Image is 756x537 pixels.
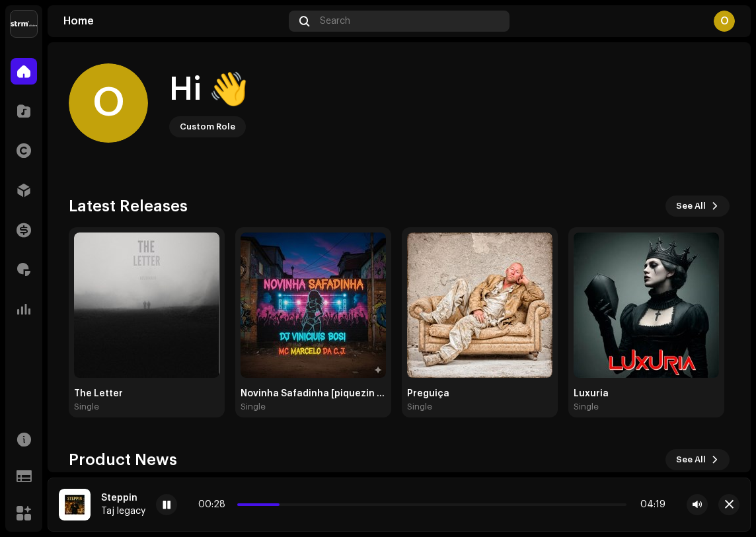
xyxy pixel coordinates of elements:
[714,11,735,32] div: O
[574,233,719,378] img: 9b3debea-1851-4079-8311-139ced606a32
[101,493,145,503] div: Steppin
[101,506,145,517] div: Taj legacy
[69,63,148,143] div: O
[69,449,177,470] h3: Product News
[320,16,350,26] span: Search
[11,11,37,37] img: 408b884b-546b-4518-8448-1008f9c76b02
[69,196,188,217] h3: Latest Releases
[407,233,552,378] img: 94424154-02cc-451a-82c9-1e63b9829420
[74,388,219,399] div: The Letter
[676,193,706,219] span: See All
[180,119,235,135] div: Custom Role
[59,489,91,520] img: bec931d1-7b6e-487c-acb8-bbc4e7ea99d8
[74,233,219,378] img: e6f5c97b-febc-405c-a830-e8decc0df4ab
[198,499,232,510] div: 00:28
[665,449,730,470] button: See All
[169,69,248,111] div: Hi 👋
[63,16,283,26] div: Home
[407,402,432,412] div: Single
[241,402,266,412] div: Single
[632,499,665,510] div: 04:19
[74,402,99,412] div: Single
[574,402,599,412] div: Single
[676,447,706,473] span: See All
[241,233,386,378] img: 101f47e1-e14a-4583-bfa3-1538fb69d0bb
[665,196,730,217] button: See All
[407,388,552,399] div: Preguiça
[574,388,719,399] div: Luxuria
[241,388,386,399] div: Novinha Safadinha [piquezin de [GEOGRAPHIC_DATA]]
